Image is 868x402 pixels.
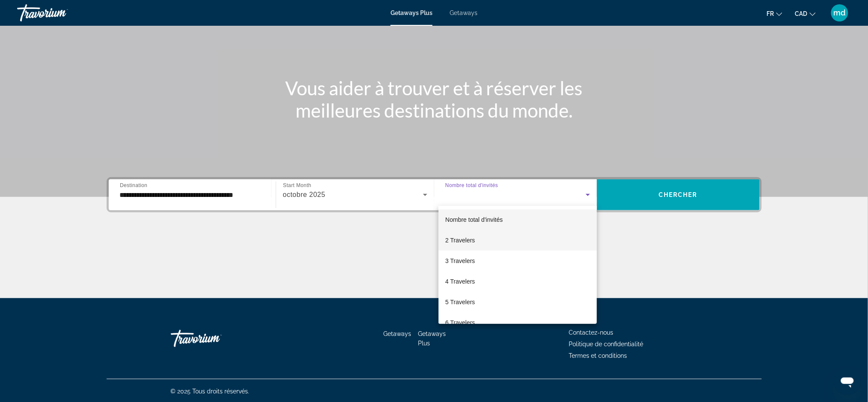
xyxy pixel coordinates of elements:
[445,256,475,266] span: 3 Travelers
[445,235,475,245] span: 2 Travelers
[445,297,475,307] span: 5 Travelers
[445,216,503,223] span: Nombre total d'invités
[445,317,475,328] span: 6 Travelers
[445,276,475,287] span: 4 Travelers
[834,368,861,395] iframe: Bouton de lancement de la fenêtre de messagerie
